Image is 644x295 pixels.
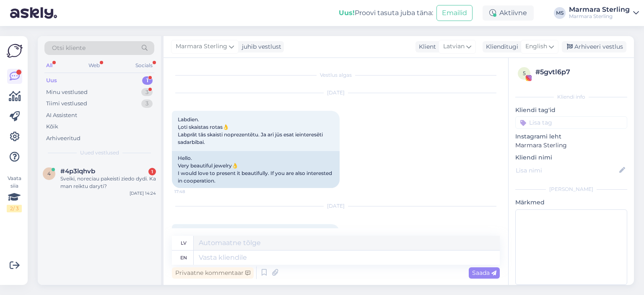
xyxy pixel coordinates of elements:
[339,9,355,17] b: Uus!
[483,5,534,21] div: Aktiivne
[176,42,227,51] span: Marmara Sterling
[443,42,465,51] span: Latvian
[181,236,187,250] div: lv
[569,6,630,13] div: Marmara Sterling
[569,6,639,20] a: Marmara SterlingMarmara Sterling
[44,60,54,71] div: All
[515,132,627,141] p: Instagrami leht
[47,170,51,177] span: 4
[178,116,324,145] span: Labdien. Ļoti skaistas rotas👌 Labprāt tās skaisti noprezentētu. Ja arī jūs esat ieinteresēti sada...
[516,166,618,175] input: Lisa nimi
[52,44,86,52] span: Otsi kliente
[515,198,627,207] p: Märkmed
[46,123,58,131] div: Kõik
[483,42,518,51] div: Klienditugi
[515,116,627,129] input: Lisa tag
[436,5,473,21] button: Emailid
[562,41,626,52] div: Arhiveeri vestlus
[7,205,22,212] div: 2 / 3
[515,106,627,115] p: Kliendi tag'id
[46,76,57,85] div: Uus
[46,111,77,120] div: AI Assistent
[7,175,22,212] div: Vaata siia
[515,153,627,162] p: Kliendi nimi
[141,88,153,97] div: 3
[46,88,88,97] div: Minu vestlused
[141,99,153,108] div: 3
[7,43,23,59] img: Askly Logo
[142,76,153,85] div: 1
[415,42,436,51] div: Klient
[148,168,156,175] div: 1
[172,89,500,97] div: [DATE]
[515,185,627,193] div: [PERSON_NAME]
[60,175,156,190] div: Sveiki, noreciau pakeisti ziedo dydi. Ka man reiktu daryti?
[60,167,95,175] span: #4p3lqhvb
[80,149,119,157] span: Uued vestlused
[130,190,156,196] div: [DATE] 14:24
[472,269,496,277] span: Saada
[515,141,627,150] p: Marmara Sterling
[172,151,340,188] div: Hello. Very beautiful jewelry👌 I would love to present it beautifully. If you are also interested...
[535,67,625,77] div: # 5gvtl6p7
[569,13,630,20] div: Marmara Sterling
[515,93,627,101] div: Kliendi info
[523,70,526,76] span: 5
[46,134,80,143] div: Arhiveeritud
[87,60,101,71] div: Web
[180,251,187,265] div: en
[172,267,254,279] div: Privaatne kommentaar
[525,42,547,51] span: English
[134,60,154,71] div: Socials
[172,202,500,210] div: [DATE]
[46,99,87,108] div: Tiimi vestlused
[339,8,433,18] div: Proovi tasuta juba täna:
[554,7,566,19] div: MS
[172,71,500,79] div: Vestlus algas
[174,188,206,195] span: 17:48
[239,42,281,51] div: juhib vestlust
